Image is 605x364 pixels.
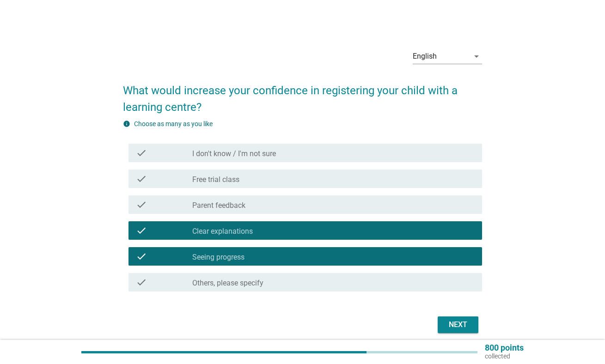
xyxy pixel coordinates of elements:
[136,199,147,210] i: check
[192,201,245,210] label: Parent feedback
[136,225,147,236] i: check
[438,316,478,333] button: Next
[192,175,239,184] label: Free trial class
[192,149,276,158] label: I don't know / I'm not sure
[192,279,263,288] label: Others, please specify
[136,277,147,288] i: check
[445,319,471,330] div: Next
[123,120,130,127] i: info
[413,52,437,61] div: English
[192,253,244,262] label: Seeing progress
[123,73,482,115] h2: What would increase your confidence in registering your child with a learning centre?
[134,120,213,127] label: Choose as many as you like
[136,251,147,262] i: check
[485,352,524,360] p: collected
[192,227,253,236] label: Clear explanations
[471,51,482,62] i: arrow_drop_down
[136,147,147,158] i: check
[485,344,524,352] p: 800 points
[136,173,147,184] i: check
